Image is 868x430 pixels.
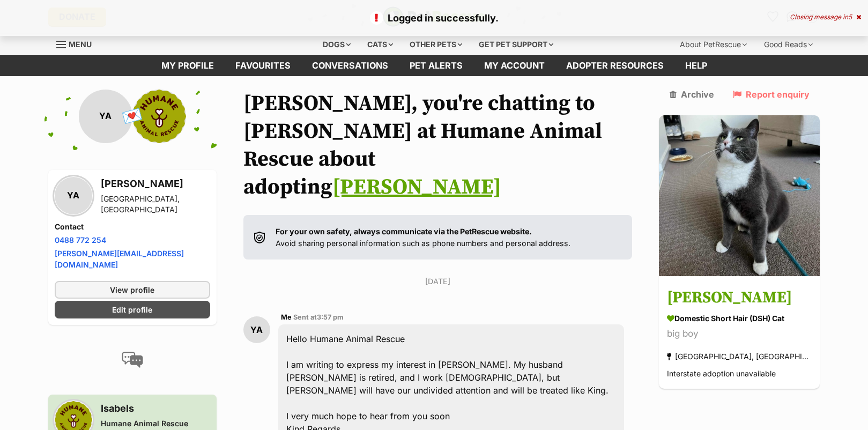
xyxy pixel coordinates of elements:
div: Cats [360,34,400,55]
a: Favourites [225,55,301,76]
a: [PERSON_NAME][EMAIL_ADDRESS][DOMAIN_NAME] [55,249,184,269]
a: [PERSON_NAME] Domestic Short Hair (DSH) Cat big boy [GEOGRAPHIC_DATA], [GEOGRAPHIC_DATA] Intersta... [659,278,820,389]
span: Edit profile [112,304,152,315]
span: Sent at [293,313,344,321]
img: Bruce [659,115,820,276]
a: Help [674,55,718,76]
div: [GEOGRAPHIC_DATA], [GEOGRAPHIC_DATA] [101,194,210,215]
a: My account [473,55,555,76]
p: [DATE] [243,276,633,287]
h3: [PERSON_NAME] [101,176,210,191]
div: Domestic Short Hair (DSH) Cat [667,313,812,324]
a: [PERSON_NAME] [332,174,501,201]
span: Interstate adoption unavailable [667,369,776,378]
a: conversations [301,55,399,76]
div: Other pets [402,34,470,55]
h3: [PERSON_NAME] [667,286,812,310]
div: YA [243,316,270,343]
div: Good Reads [756,34,820,55]
h1: [PERSON_NAME], you're chatting to [PERSON_NAME] at Humane Animal Rescue about adopting [243,90,633,201]
p: Logged in successfully. [11,11,857,25]
span: Me [281,313,292,321]
a: View profile [55,281,210,299]
div: [GEOGRAPHIC_DATA], [GEOGRAPHIC_DATA] [667,349,812,364]
a: Menu [56,34,99,53]
div: About PetRescue [672,34,754,55]
div: Closing message in [790,13,861,21]
a: Adopter resources [555,55,674,76]
span: Menu [69,40,92,49]
img: conversation-icon-4a6f8262b818ee0b60e3300018af0b2d0b884aa5de6e9bcb8d3d4eeb1a70a7c4.svg [122,352,143,368]
a: Archive [670,90,714,99]
a: Edit profile [55,301,210,318]
span: View profile [110,284,154,295]
strong: For your own safety, always communicate via the PetRescue website. [276,227,532,236]
a: 0488 772 254 [55,235,106,244]
a: Report enquiry [733,90,810,99]
div: YA [79,90,132,143]
img: Humane Animal Rescue profile pic [132,90,186,143]
h3: Isabels [101,401,210,416]
a: Pet alerts [399,55,473,76]
span: 💌 [120,105,144,128]
a: My profile [151,55,225,76]
span: 3:57 pm [317,313,344,321]
h4: Contact [55,221,210,232]
span: 5 [848,13,852,21]
div: YA [55,177,92,214]
div: big boy [667,327,812,341]
div: Humane Animal Rescue [101,418,210,429]
div: Dogs [315,34,358,55]
p: Avoid sharing personal information such as phone numbers and personal address. [276,226,570,249]
div: Get pet support [471,34,561,55]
